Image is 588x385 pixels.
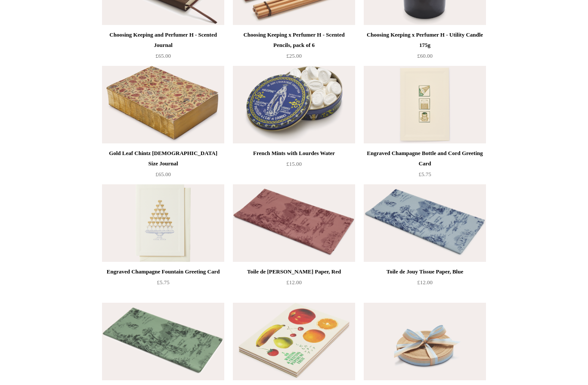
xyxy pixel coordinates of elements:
a: Toile de Jouy Tissue Paper, Blue Toile de Jouy Tissue Paper, Blue [364,184,486,262]
a: French Mints with Lourdes Water £15.00 [233,148,355,183]
a: Engraved Champagne Fountain Greeting Card £5.75 [102,267,224,302]
span: £5.75 [157,279,169,286]
div: Choosing Keeping x Perfumer H - Utility Candle 175g [366,30,484,50]
a: Engraved Champagne Bottle and Cord Greeting Card £5.75 [364,148,486,183]
a: Choosing Keeping x Perfumer H - Utility Candle 175g £60.00 [364,30,486,65]
a: Gold Leaf Chintz Bible Size Journal Gold Leaf Chintz Bible Size Journal [102,66,224,143]
img: Toile de Jouy Tissue Paper, Red [233,184,355,262]
img: Premium Quality Cotton Ribbon, Baby Blue, 25m roll [364,303,486,380]
div: Toile de Jouy Tissue Paper, Blue [366,267,484,277]
a: Premium Quality Cotton Ribbon, Baby Blue, 25m roll Premium Quality Cotton Ribbon, Baby Blue, 25m ... [364,303,486,380]
div: Engraved Champagne Fountain Greeting Card [104,267,222,277]
a: Gold Leaf Chintz [DEMOGRAPHIC_DATA] Size Journal £65.00 [102,148,224,183]
span: £5.75 [418,171,431,177]
img: Engraved Champagne Bottle and Cord Greeting Card [364,66,486,143]
a: Toile de Jouy Tissue Paper, Blue £12.00 [364,267,486,302]
a: Toile de [PERSON_NAME] Paper, Red £12.00 [233,267,355,302]
span: £25.00 [286,53,302,59]
div: Engraved Champagne Bottle and Cord Greeting Card [366,148,484,169]
span: £12.00 [417,279,433,286]
img: Engraved Champagne Fountain Greeting Card [102,184,224,262]
a: French Mints with Lourdes Water French Mints with Lourdes Water [233,66,355,143]
a: Choosing Keeping x Perfumer H - Scented Pencils, pack of 6 £25.00 [233,30,355,65]
span: £60.00 [417,53,433,59]
img: 100 Writing & Crafting Papers of Fruit [233,303,355,380]
a: Choosing Keeping and Perfumer H - Scented Journal £65.00 [102,30,224,65]
span: £65.00 [155,171,171,177]
div: Choosing Keeping x Perfumer H - Scented Pencils, pack of 6 [235,30,353,50]
div: Choosing Keeping and Perfumer H - Scented Journal [104,30,222,50]
a: Engraved Champagne Fountain Greeting Card Engraved Champagne Fountain Greeting Card [102,184,224,262]
a: 100 Writing & Crafting Papers of Fruit 100 Writing & Crafting Papers of Fruit [233,303,355,380]
div: Toile de [PERSON_NAME] Paper, Red [235,267,353,277]
span: £12.00 [286,279,302,286]
div: French Mints with Lourdes Water [235,148,353,158]
div: Gold Leaf Chintz [DEMOGRAPHIC_DATA] Size Journal [104,148,222,169]
a: Toile de Jouy Tissue Paper, Green Toile de Jouy Tissue Paper, Green [102,303,224,380]
a: Engraved Champagne Bottle and Cord Greeting Card Engraved Champagne Bottle and Cord Greeting Card [364,66,486,143]
img: Toile de Jouy Tissue Paper, Blue [364,184,486,262]
span: £65.00 [155,53,171,59]
img: Gold Leaf Chintz Bible Size Journal [102,66,224,143]
span: £15.00 [286,161,302,167]
a: Toile de Jouy Tissue Paper, Red Toile de Jouy Tissue Paper, Red [233,184,355,262]
img: French Mints with Lourdes Water [233,66,355,143]
img: Toile de Jouy Tissue Paper, Green [102,303,224,380]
